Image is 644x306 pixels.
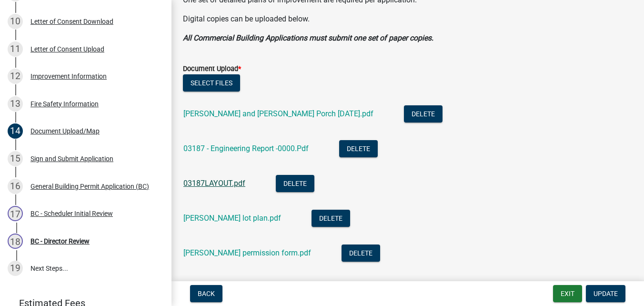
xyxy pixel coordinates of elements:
a: [PERSON_NAME] permission form.pdf [183,248,311,257]
div: 13 [8,96,23,112]
button: Delete [342,245,380,262]
div: Fire Safety Information [30,101,99,107]
a: 03187LAYOUT.pdf [183,179,245,188]
wm-modal-confirm: Delete Document [276,180,314,189]
label: Document Upload [183,66,241,72]
button: Update [586,285,625,302]
span: Update [594,290,618,297]
button: Select files [183,74,240,92]
a: 03187 - Engineering Report -0000.Pdf [183,144,309,153]
div: Letter of Consent Download [30,18,113,25]
p: Digital copies can be uploaded below. [183,13,633,25]
button: Delete [404,105,443,122]
div: 19 [8,261,23,276]
wm-modal-confirm: Delete Document [342,249,380,258]
div: 15 [8,151,23,166]
div: 18 [8,234,23,249]
a: [PERSON_NAME] lot plan.pdf [183,214,281,223]
span: Valid Document Types: pdf,jpg,jpeg,png,doc,docx,dwg,dxf,dgn,stl [183,276,399,286]
a: [PERSON_NAME] and [PERSON_NAME] Porch [DATE].pdf [183,109,373,118]
div: General Building Permit Application (BC) [30,183,149,190]
strong: All Commercial Building Applications must submit one set of paper copies. [183,33,433,42]
wm-modal-confirm: Delete Document [404,110,443,119]
div: 10 [8,14,23,29]
wm-modal-confirm: Delete Document [312,214,350,224]
div: Document Upload/Map [30,128,100,134]
wm-modal-confirm: Delete Document [339,145,378,154]
div: 16 [8,179,23,194]
div: Improvement Information [30,73,107,80]
span: Back [198,290,215,297]
div: Sign and Submit Application [30,155,113,162]
div: Letter of Consent Upload [30,46,104,52]
button: Delete [312,210,350,227]
div: 17 [8,206,23,221]
button: Exit [553,285,582,302]
div: 11 [8,41,23,57]
div: 12 [8,69,23,84]
div: BC - Scheduler Initial Review [30,210,113,217]
div: BC - Director Review [30,238,90,245]
button: Delete [276,175,314,192]
button: Back [190,285,222,302]
button: Delete [339,140,378,157]
div: 14 [8,123,23,139]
